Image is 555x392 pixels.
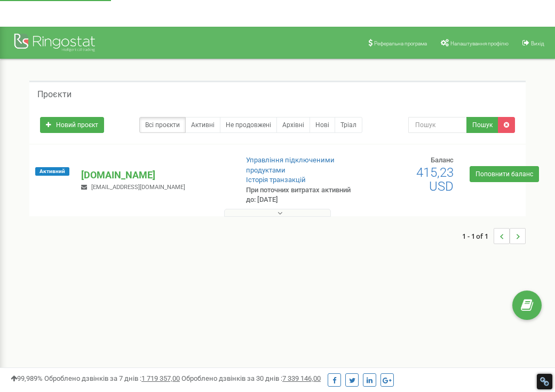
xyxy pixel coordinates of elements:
[35,167,69,176] span: Активний
[141,374,180,382] u: 1 719 357,00
[246,185,353,205] p: При поточних витратах активний до: [DATE]
[462,217,526,255] nav: ...
[408,117,467,133] input: Пошук
[310,117,335,133] a: Нові
[462,228,494,244] span: 1 - 1 of 1
[139,117,186,133] a: Всі проєкти
[431,156,454,164] span: Баланс
[519,332,544,357] iframe: Intercom live chat
[374,41,427,46] span: Реферальна програма
[185,117,220,133] a: Активні
[91,184,185,191] span: [EMAIL_ADDRESS][DOMAIN_NAME]
[246,176,306,184] a: Історія транзакцій
[335,117,362,133] a: Тріал
[466,117,498,133] button: Пошук
[246,156,335,174] a: Управління підключеними продуктами
[220,117,277,133] a: Не продовжені
[40,117,104,133] a: Новий проєкт
[181,374,321,382] span: Оброблено дзвінків за 30 днів :
[37,90,72,99] h5: Проєкти
[531,41,544,46] span: Вихід
[434,27,514,59] a: Налаштування профілю
[516,27,550,59] a: Вихід
[416,165,454,194] span: 415,23 USD
[361,27,432,59] a: Реферальна програма
[282,374,321,382] u: 7 339 146,00
[11,374,43,382] span: 99,989%
[81,168,229,182] p: [DOMAIN_NAME]
[470,166,539,182] a: Поповнити баланс
[276,117,310,133] a: Архівні
[450,41,509,46] span: Налаштування профілю
[44,374,180,382] span: Оброблено дзвінків за 7 днів :
[540,377,550,387] div: Restore Info Box &#10;&#10;NoFollow Info:&#10; META-Robots NoFollow: &#09;false&#10; META-Robots ...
